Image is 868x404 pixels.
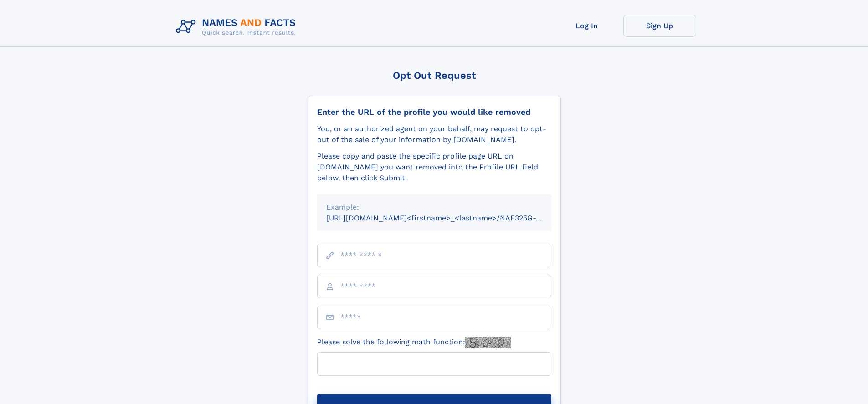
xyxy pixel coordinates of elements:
[623,15,696,37] a: Sign Up
[317,107,551,117] div: Enter the URL of the profile you would like removed
[550,15,623,37] a: Log In
[317,123,551,145] div: You, or an authorized agent on your behalf, may request to opt-out of the sale of your informatio...
[326,202,542,213] div: Example:
[326,214,569,222] small: [URL][DOMAIN_NAME]<firstname>_<lastname>/NAF325G-xxxxxxxx
[317,337,511,348] label: Please solve the following math function:
[308,70,561,81] div: Opt Out Request
[317,151,551,184] div: Please copy and paste the specific profile page URL on [DOMAIN_NAME] you want removed into the Pr...
[172,15,303,39] img: Logo Names and Facts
